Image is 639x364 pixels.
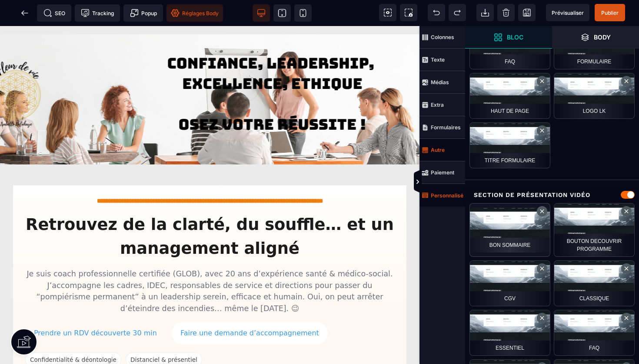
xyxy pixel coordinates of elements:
[25,242,394,288] p: Je suis coach professionnelle certifiée (GLOB), avec 20 ans d’expérience santé & médico-social. J...
[469,310,550,356] div: Essentiel
[431,192,463,199] strong: Personnalisé
[25,187,394,234] h1: Retrouvez de la clarté, du souffle… et un management aligné
[469,203,550,257] div: Bon sommaire
[554,260,635,306] div: classique
[469,73,550,119] div: Haut de page
[126,326,202,341] span: Distanciel & présentiel
[25,296,166,318] a: Prendre un RDV découverte 30 min
[400,4,417,21] span: Capture d'écran
[419,94,465,116] span: Extra
[75,4,120,22] span: Code de suivi
[419,26,465,49] span: Colonnes
[554,310,635,356] div: faq
[171,9,219,17] span: Réglages Body
[431,124,461,131] strong: Formulaires
[469,260,550,306] div: CGV
[16,4,33,22] span: Retour
[419,116,465,139] span: Formulaires
[546,4,589,21] span: Aperçu
[476,4,494,21] span: Importer
[554,73,635,119] div: logo LK
[419,184,465,207] span: Personnalisé
[172,296,328,318] a: Faire une demande d’accompagnement
[166,4,223,22] span: Favicon
[518,4,536,21] span: Enregistrer
[497,4,515,21] span: Nettoyage
[294,4,312,22] span: Voir mobile
[419,161,465,184] span: Paiement
[465,187,639,203] div: Section de présentation vidéo
[419,49,465,71] span: Texte
[419,139,465,161] span: Autre
[552,10,584,16] span: Prévisualiser
[431,79,449,85] strong: Médias
[554,203,635,257] div: BOUTON DECOUVRIR PROGRAMME
[469,122,550,168] div: Titre formulaire
[465,26,552,49] span: Ouvrir les blocs
[431,56,445,63] strong: Texte
[25,326,121,341] span: Confidentialité & déontologie
[431,34,454,40] strong: Colonnes
[449,4,466,21] span: Rétablir
[81,9,114,17] span: Tracking
[43,9,65,17] span: SEO
[552,26,639,49] span: Ouvrir les calques
[507,34,523,40] strong: Bloc
[419,71,465,94] span: Médias
[601,10,619,16] span: Publier
[594,34,611,40] strong: Body
[379,4,396,21] span: Voir les composants
[123,4,163,22] span: Créer une alerte modale
[431,169,454,176] strong: Paiement
[595,4,625,21] span: Enregistrer le contenu
[431,147,445,153] strong: Autre
[37,4,71,22] span: Métadata SEO
[253,4,270,22] span: Voir bureau
[465,169,474,195] span: Afficher les vues
[273,4,291,22] span: Voir tablette
[428,4,445,21] span: Défaire
[431,102,444,108] strong: Extra
[130,9,157,17] span: Popup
